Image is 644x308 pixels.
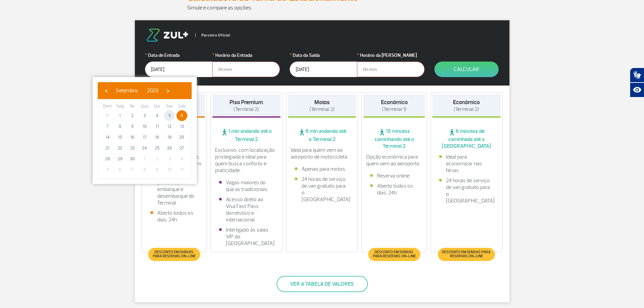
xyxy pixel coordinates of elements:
[115,132,125,143] span: 15
[115,121,125,132] span: 8
[212,62,280,77] input: hh:mm
[139,103,151,110] th: weekday
[152,164,163,175] span: 9
[142,86,163,96] button: 2025
[102,121,113,132] span: 7
[102,153,113,164] span: 28
[139,153,150,164] span: 1
[441,250,492,258] span: Desconto em diárias para reservas on-line
[370,183,418,196] li: Aberto todos os dias, 24h.
[102,143,113,153] span: 21
[152,121,163,132] span: 11
[212,52,280,59] label: Horário da Entrada
[152,132,163,143] span: 18
[101,103,114,110] th: weekday
[127,132,138,143] span: 16
[101,86,173,93] bs-datepicker-navigation-view: ​ ​ ​
[102,110,113,121] span: 31
[151,103,163,110] th: weekday
[363,128,425,149] span: 15 minutos caminhando até o Terminal 2
[290,52,357,59] label: Data da Saída
[176,121,187,132] span: 13
[176,153,187,164] span: 4
[127,153,138,164] span: 30
[152,250,197,258] span: Desconto em diárias para reservas on-line
[314,99,330,106] strong: Motos
[357,52,425,59] label: Horário da [PERSON_NAME]
[382,106,406,113] span: (Terminal 1)
[116,87,138,94] span: Setembro
[630,82,644,97] button: Abrir recursos assistivos.
[163,86,173,96] button: ›
[370,172,418,179] li: Reserva online
[309,106,335,113] span: (Terminal 2)
[139,164,150,175] span: 8
[163,103,176,110] th: weekday
[127,121,138,132] span: 9
[176,132,187,143] span: 20
[145,29,190,42] img: logo-zul.png
[630,68,644,82] button: Abrir tradutor de língua de sinais.
[434,62,499,77] button: Calcular
[111,86,142,96] button: Setembro
[215,147,278,174] p: Exclusivo, com localização privilegiada e ideal para quem busca conforto e praticidade.
[93,77,197,184] bs-datepicker-container: calendar
[101,86,111,96] button: ‹
[453,99,480,106] strong: Econômico
[290,62,357,77] input: dd/mm/aaaa
[164,121,175,132] span: 12
[176,143,187,153] span: 27
[212,128,281,143] span: 1 min andando até o Terminal 2
[288,128,356,143] span: 6 min andando até o Terminal 2
[115,153,125,164] span: 29
[152,110,163,121] span: 4
[152,153,163,164] span: 2
[381,99,408,106] strong: Econômico
[127,110,138,121] span: 2
[295,176,350,203] li: 24 horas de serviço de van gratuito para o [GEOGRAPHIC_DATA]
[115,110,125,121] span: 1
[164,153,175,164] span: 3
[126,103,139,110] th: weekday
[291,147,354,160] p: Ideal para quem vem ao aeroporto de motocicleta.
[372,250,416,258] span: Desconto em diárias para reservas on-line
[164,143,175,153] span: 26
[295,166,350,172] li: Apenas para motos.
[439,177,494,204] li: 24 horas de serviço de van gratuito para o [GEOGRAPHIC_DATA]
[164,164,175,175] span: 10
[139,132,150,143] span: 17
[114,103,126,110] th: weekday
[230,99,263,106] strong: Piso Premium
[366,153,422,167] p: Opção econômica para quem vem ao aeroporto.
[115,164,125,175] span: 6
[150,172,198,206] li: Fácil acesso aos pontos de embarque e desembarque do Terminal
[139,121,150,132] span: 10
[630,68,644,97] div: Plugin de acessibilidade da Hand Talk.
[439,153,494,174] li: Ideal para economizar nas férias
[219,179,274,193] li: Vagas maiores do que as tradicionais.
[145,52,213,59] label: Data de Entrada
[102,164,113,175] span: 5
[164,132,175,143] span: 19
[176,164,187,175] span: 11
[187,4,457,12] p: Simule e compare as opções.
[219,196,274,223] li: Acesso direto ao Visa Fast Pass doméstico e internacional.
[175,103,188,110] th: weekday
[147,87,159,94] span: 2025
[127,143,138,153] span: 23
[139,110,150,121] span: 3
[195,33,230,37] span: Parceiro Oficial
[164,110,175,121] span: 5
[234,106,259,113] span: (Terminal 2)
[152,143,163,153] span: 25
[115,143,125,153] span: 22
[176,110,187,121] span: 6
[357,62,425,77] input: hh:mm
[219,227,274,247] li: Interligado às salas VIP do [GEOGRAPHIC_DATA].
[454,106,479,113] span: (Terminal 2)
[150,210,198,223] li: Aberto todos os dias, 24h
[432,128,501,149] span: 6 minutos de caminhada até o [GEOGRAPHIC_DATA]
[145,62,213,77] input: dd/mm/aaaa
